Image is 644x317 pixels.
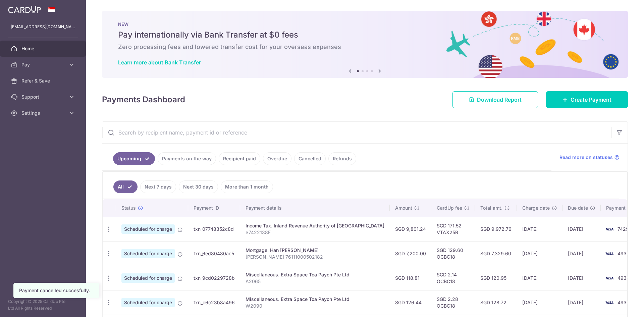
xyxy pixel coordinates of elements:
[294,152,326,165] a: Cancelled
[121,249,175,258] span: Scheduled for charge
[246,254,384,260] p: [PERSON_NAME] 76111000502182
[188,217,240,241] td: txn_07748352c8d
[618,300,629,305] span: 4935
[603,225,616,233] img: Bank Card
[113,180,138,193] a: All
[522,205,550,211] span: Charge date
[246,222,384,229] div: Income Tax. Inland Revenue Authority of [GEOGRAPHIC_DATA]
[603,250,616,258] img: Bank Card
[603,274,616,282] img: Bank Card
[240,199,390,217] th: Payment details
[390,266,431,290] td: SGD 118.81
[219,152,260,165] a: Recipient paid
[118,30,612,40] h5: Pay internationally via Bank Transfer at $0 fees
[246,271,384,278] div: Miscellaneous. Extra Space Toa Payoh Pte Ltd
[618,226,629,232] span: 7429
[118,59,201,66] a: Learn more about Bank Transfer
[546,91,628,108] a: Create Payment
[188,266,240,290] td: txn_9cd0229728b
[618,275,629,281] span: 4935
[517,241,562,266] td: [DATE]
[562,266,601,290] td: [DATE]
[568,205,588,211] span: Due date
[517,290,562,315] td: [DATE]
[221,180,273,193] a: More than 1 month
[395,205,412,211] span: Amount
[328,152,356,165] a: Refunds
[246,296,384,303] div: Miscellaneous. Extra Space Toa Payoh Pte Ltd
[475,290,517,315] td: SGD 128.72
[246,247,384,254] div: Mortgage. Han [PERSON_NAME]
[431,241,475,266] td: SGD 129.60 OCBC18
[21,45,66,52] span: Home
[452,91,538,108] a: Download Report
[562,290,601,315] td: [DATE]
[246,303,384,309] p: W2090
[102,11,628,78] img: Bank transfer banner
[431,266,475,290] td: SGD 2.14 OCBC18
[562,241,601,266] td: [DATE]
[246,229,384,236] p: S7422138F
[431,290,475,315] td: SGD 2.28 OCBC18
[102,122,611,143] input: Search by recipient name, payment id or reference
[121,298,175,307] span: Scheduled for charge
[390,290,431,315] td: SGD 126.44
[19,287,94,294] div: Payment cancelled succesfully.
[475,217,517,241] td: SGD 9,972.76
[21,110,66,116] span: Settings
[121,205,136,211] span: Status
[477,96,522,104] span: Download Report
[562,217,601,241] td: [DATE]
[102,94,185,106] h4: Payments Dashboard
[431,217,475,241] td: SGD 171.52 VTAX25R
[118,21,612,27] p: NEW
[140,180,176,193] a: Next 7 days
[113,152,155,165] a: Upcoming
[246,278,384,285] p: A2065
[618,251,629,256] span: 4935
[475,241,517,266] td: SGD 7,329.60
[21,61,66,68] span: Pay
[603,299,616,307] img: Bank Card
[188,290,240,315] td: txn_c6c23b8a496
[8,5,41,13] img: CardUp
[121,273,175,283] span: Scheduled for charge
[118,43,612,51] h6: Zero processing fees and lowered transfer cost for your overseas expenses
[21,77,66,84] span: Refer & Save
[188,241,240,266] td: txn_6ed80480ac5
[188,199,240,217] th: Payment ID
[475,266,517,290] td: SGD 120.95
[158,152,216,165] a: Payments on the way
[517,217,562,241] td: [DATE]
[437,205,462,211] span: CardUp fee
[559,154,620,161] a: Read more on statuses
[390,217,431,241] td: SGD 9,801.24
[571,96,611,104] span: Create Payment
[390,241,431,266] td: SGD 7,200.00
[263,152,291,165] a: Overdue
[517,266,562,290] td: [DATE]
[559,154,613,161] span: Read more on statuses
[121,224,175,234] span: Scheduled for charge
[21,94,66,100] span: Support
[480,205,502,211] span: Total amt.
[179,180,218,193] a: Next 30 days
[11,23,75,30] p: [EMAIL_ADDRESS][DOMAIN_NAME]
